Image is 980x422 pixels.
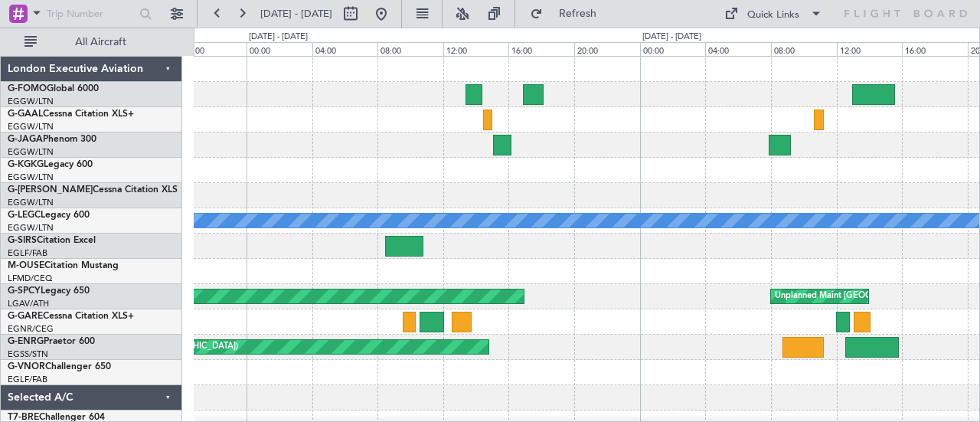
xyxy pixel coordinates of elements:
div: 08:00 [771,42,837,56]
input: Trip Number [47,2,135,25]
a: G-JAGAPhenom 300 [8,135,96,144]
span: G-[PERSON_NAME] [8,185,93,195]
span: G-LEGC [8,211,41,220]
a: EGNR/CEG [8,323,54,335]
span: M-OUSE [8,261,44,270]
span: G-VNOR [8,362,45,371]
div: 12:00 [837,42,903,56]
a: G-ENRGPraetor 600 [8,337,95,346]
a: EGGW/LTN [8,197,54,208]
a: EGGW/LTN [8,222,54,234]
span: G-SIRS [8,236,37,245]
a: G-SPCYLegacy 650 [8,286,90,296]
a: EGLF/FAB [8,247,47,259]
button: Quick Links [717,2,830,26]
a: G-[PERSON_NAME]Cessna Citation XLS [8,185,178,195]
span: [DATE] - [DATE] [260,7,332,21]
button: All Aircraft [17,30,166,54]
span: G-GARE [8,312,43,321]
a: EGGW/LTN [8,121,54,132]
div: Unplanned Maint [GEOGRAPHIC_DATA] [775,285,932,308]
a: G-GARECessna Citation XLS+ [8,312,134,321]
span: Refresh [546,8,610,19]
a: LGAV/ATH [8,298,49,309]
a: M-OUSECitation Mustang [8,261,119,270]
div: 20:00 [181,42,247,56]
a: G-SIRSCitation Excel [8,236,96,245]
div: Quick Links [747,8,799,23]
a: G-GAALCessna Citation XLS+ [8,110,134,119]
button: Refresh [523,2,615,26]
div: 00:00 [247,42,312,56]
div: 12:00 [443,42,509,56]
span: All Aircraft [40,37,162,47]
div: 20:00 [574,42,640,56]
a: EGGW/LTN [8,96,54,107]
a: G-VNORChallenger 650 [8,362,111,371]
a: EGSS/STN [8,348,48,360]
a: EGGW/LTN [8,172,54,183]
div: 04:00 [705,42,771,56]
div: 08:00 [377,42,443,56]
a: LFMD/CEQ [8,273,52,284]
span: G-JAGA [8,135,43,144]
a: G-FOMOGlobal 6000 [8,84,99,93]
span: G-GAAL [8,110,43,119]
a: EGGW/LTN [8,146,54,158]
div: 16:00 [508,42,574,56]
a: G-KGKGLegacy 600 [8,160,93,169]
div: 04:00 [312,42,378,56]
div: 16:00 [902,42,968,56]
span: G-ENRG [8,337,44,346]
a: EGLF/FAB [8,374,47,385]
div: [DATE] - [DATE] [249,31,308,44]
div: 00:00 [640,42,706,56]
a: G-LEGCLegacy 600 [8,211,90,220]
span: G-KGKG [8,160,44,169]
span: G-FOMO [8,84,47,93]
span: G-SPCY [8,286,41,296]
div: [DATE] - [DATE] [642,31,701,44]
a: T7-BREChallenger 604 [8,413,105,422]
span: T7-BRE [8,413,39,422]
